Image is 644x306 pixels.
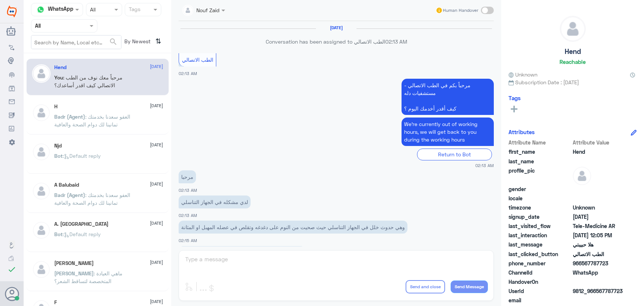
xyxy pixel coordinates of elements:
span: [PERSON_NAME] [54,270,94,276]
h5: H [54,103,58,110]
span: Subscription Date : [DATE] [509,78,637,86]
span: null [573,194,626,202]
span: last_name [509,157,571,165]
span: phone_number [509,259,571,267]
span: You [54,74,63,81]
h5: A. Turki [54,221,109,227]
span: [DATE] [150,220,163,227]
div: Tags [128,5,141,15]
span: الطب الاتصالي [182,57,213,63]
span: 02:13 AM [385,38,407,45]
h6: [DATE] [316,25,357,30]
span: profile_pic [509,167,571,184]
span: 9812_966567787723 [573,287,626,295]
span: [DATE] [150,298,163,305]
span: Bot [54,153,63,159]
span: 2 [573,269,626,276]
p: 1/9/2025, 2:13 AM [402,79,494,115]
span: Hend [573,148,626,156]
span: : مرحباً معك نوف من الطب الاتصالي كيف اقدر أساعدك؟ [54,74,123,88]
img: defaultAdmin.png [560,16,585,41]
img: defaultAdmin.png [32,221,51,239]
span: last_interaction [509,231,571,239]
p: 1/9/2025, 2:15 AM [179,221,407,234]
h5: F [54,299,57,306]
span: 02:13 AM [179,213,197,218]
span: first_name [509,148,571,156]
span: signup_date [509,213,571,221]
img: defaultAdmin.png [32,260,51,279]
span: gender [509,185,571,193]
span: Attribute Value [573,139,626,146]
img: whatsapp.png [35,4,46,15]
h5: عبدالرحمن بن عبدالله [54,260,94,266]
span: last_message [509,241,571,248]
img: defaultAdmin.png [573,167,591,185]
span: Human Handover [443,7,478,14]
p: 1/9/2025, 2:13 AM [179,195,251,208]
h6: Attributes [509,129,535,135]
span: ChannelId [509,269,571,276]
span: Attribute Name [509,139,571,146]
span: 02:13 AM [475,162,494,169]
span: : Default reply [63,153,101,159]
span: 2025-09-01T09:05:01.877Z [573,231,626,239]
h5: Hend [54,64,66,71]
span: 2025-08-31T23:12:47.603Z [573,213,626,221]
span: UserId [509,287,571,295]
span: locale [509,194,571,202]
img: Widebot Logo [7,6,17,17]
p: 1/9/2025, 2:13 AM [402,118,494,146]
input: Search by Name, Local etc… [31,35,121,49]
span: null [573,278,626,286]
span: : Default reply [63,231,101,237]
img: defaultAdmin.png [32,64,51,83]
h5: Njd [54,143,62,149]
p: 1/9/2025, 2:16 AM [179,246,305,259]
span: By Newest [121,35,152,50]
span: Unknown [573,204,626,211]
img: defaultAdmin.png [32,182,51,200]
span: [DATE] [150,142,163,148]
span: 02:15 AM [179,238,197,243]
span: [DATE] [150,102,163,109]
span: null [573,185,626,193]
span: : العفو سعدنا بخدمتك تمانينا لك دوام الصحة والعافية [54,113,130,127]
h6: Tags [509,95,521,101]
span: search [109,37,118,46]
span: Unknown [509,71,537,78]
button: Send Message [451,280,488,293]
span: Badr (Agent) [54,113,85,120]
h5: A Balubaid [54,182,79,188]
span: HandoverOn [509,278,571,286]
span: Tele-Medicine AR [573,222,626,230]
span: Badr (Agent) [54,192,85,198]
p: 1/9/2025, 2:13 AM [179,170,196,183]
span: email [509,296,571,304]
i: ⇅ [155,35,161,47]
button: search [109,36,118,48]
div: Return to Bot [417,149,492,160]
span: 02:13 AM [179,71,197,76]
span: الطب الاتصالي [573,250,626,258]
span: Bot [54,231,63,237]
button: Send and close [406,280,445,293]
span: هلا حبيبتي [573,241,626,248]
span: [DATE] [150,259,163,266]
span: last_visited_flow [509,222,571,230]
i: check [7,265,16,274]
span: [DATE] [150,181,163,187]
img: defaultAdmin.png [32,143,51,161]
span: 02:13 AM [179,188,197,193]
span: : العفو سعدنا بخدمتك تمانينا لك دوام الصحة والعافية [54,192,130,206]
h6: Reachable [559,58,586,65]
span: 966567787723 [573,259,626,267]
p: Conversation has been assigned to الطب الاتصالي [179,38,494,45]
h5: Hend [565,47,581,56]
span: timezone [509,204,571,211]
span: null [573,296,626,304]
span: [DATE] [150,63,163,70]
span: last_clicked_button [509,250,571,258]
img: defaultAdmin.png [32,103,51,122]
button: Avatar [5,287,19,301]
